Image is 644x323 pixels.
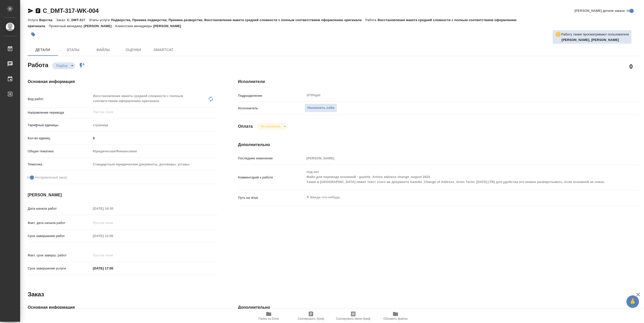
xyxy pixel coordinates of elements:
[31,47,55,53] span: Детали
[626,295,639,308] button: 🙏
[56,18,67,22] p: Заказ:
[67,18,89,22] p: C_DMT-317
[305,104,337,112] button: Назначить себя
[259,124,282,128] button: Не оплачена
[35,175,67,180] span: Нотариальный заказ
[28,79,218,85] h4: Основная информация
[575,8,625,13] span: [PERSON_NAME] детали заказа
[257,123,288,130] div: Подбор
[111,18,365,22] p: Подверстка, Приемка подверстки, Приемка разверстки, Восстановление макета средней сложности с пол...
[28,8,34,14] button: Скопировать ссылку для ЯМессенджера
[28,110,91,115] p: Направление перевода
[91,265,135,272] input: ✎ Введи что-нибудь
[91,160,218,169] div: Стандартные юридические документы, договоры, уставы
[28,220,91,225] p: Факт. дата начала работ
[28,123,91,128] p: Тарифные единицы
[238,106,305,111] p: Исполнитель
[238,304,638,310] h4: Дополнительно
[91,205,135,212] input: Пустое поле
[151,47,176,53] span: SmartCat
[28,234,91,239] p: Срок завершения работ
[28,290,44,298] h2: Заказ
[628,296,637,307] span: 🙏
[91,147,218,156] div: Юридическая/Финансовая
[28,192,218,198] h4: [PERSON_NAME]
[115,24,153,28] p: Клиентские менеджеры
[91,232,135,240] input: Пустое поле
[305,168,605,186] textarea: под нот Файл для перевода основной - gazette_Arions address change_august 2025 Также в [GEOGRAPHI...
[28,136,91,141] p: Кол-во единиц
[28,97,91,102] p: Вид работ
[383,317,408,320] span: Обновить файлы
[55,64,69,68] button: Подбор
[28,29,39,40] button: Добавить тэг
[332,309,374,323] button: Скопировать мини-бриф
[28,304,218,310] h4: Основная информация
[91,219,135,226] input: Пустое поле
[84,24,115,28] p: [PERSON_NAME]
[121,47,145,53] span: Оценки
[28,206,91,211] p: Дата начала работ
[28,149,91,154] p: Общая тематика
[153,24,185,28] p: [PERSON_NAME]
[93,109,206,115] input: Пустое поле
[91,121,218,129] div: страница
[238,142,638,148] h4: Дополнительно
[52,62,75,69] div: Подбор
[91,134,218,142] input: ✎ Введи что-нибудь
[290,309,332,323] button: Скопировать бриф
[307,105,334,111] span: Назначить себя
[238,195,305,200] p: Путь на drive
[561,37,629,42] p: Арсеньева Вера, Носкова Анна
[238,175,305,180] p: Комментарий к работе
[91,252,135,259] input: Пустое поле
[89,18,111,22] p: Этапы услуги
[61,47,85,53] span: Этапы
[43,7,99,14] a: C_DMT-317-WK-004
[258,317,279,320] span: Папка на Drive
[91,47,115,53] span: Файлы
[28,162,91,167] p: Тематика
[35,8,41,14] button: Скопировать ссылку
[238,156,305,161] p: Последнее изменение
[629,62,633,71] h2: 0
[28,18,39,22] p: Услуга
[365,18,378,22] p: Работа
[561,32,629,37] p: Работу также просматривают пользователи
[305,155,605,162] input: Пустое поле
[28,266,91,271] p: Срок завершения услуги
[298,317,324,320] span: Скопировать бриф
[238,79,638,85] h4: Исполнители
[39,18,56,22] p: Верстка
[561,38,619,42] b: [PERSON_NAME], [PERSON_NAME]
[248,309,290,323] button: Папка на Drive
[238,123,253,129] h4: Оплата
[49,24,84,28] p: Проектный менеджер
[28,60,48,69] h2: Работа
[238,93,305,98] p: Подразделение
[336,317,370,320] span: Скопировать мини-бриф
[28,253,91,258] p: Факт. срок заверш. работ
[374,309,417,323] button: Обновить файлы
